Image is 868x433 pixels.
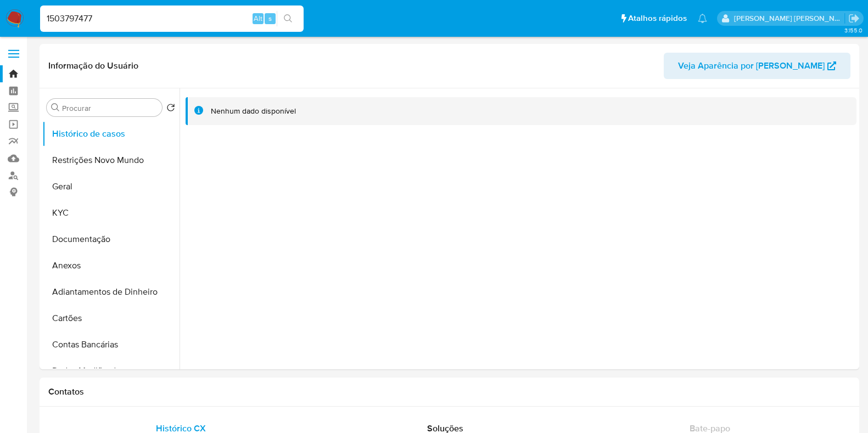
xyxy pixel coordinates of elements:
[42,305,180,331] button: Cartões
[42,200,180,226] button: KYC
[42,173,180,200] button: Geral
[848,13,860,24] a: Sair
[254,13,262,24] span: Alt
[42,226,180,252] button: Documentação
[277,11,299,26] button: search-icon
[664,53,850,79] button: Veja Aparência por [PERSON_NAME]
[48,60,138,71] h1: Informação do Usuário
[51,103,60,112] button: Procurar
[678,53,825,79] span: Veja Aparência por [PERSON_NAME]
[42,279,180,305] button: Adiantamentos de Dinheiro
[734,13,845,24] p: danilo.toledo@mercadolivre.com
[48,386,850,397] h1: Contatos
[698,14,707,23] a: Notificações
[42,121,180,147] button: Histórico de casos
[166,103,175,115] button: Retornar ao pedido padrão
[42,252,180,279] button: Anexos
[42,358,180,384] button: Dados Modificados
[268,13,272,24] span: s
[628,13,687,24] span: Atalhos rápidos
[42,147,180,173] button: Restrições Novo Mundo
[42,331,180,358] button: Contas Bancárias
[62,103,158,113] input: Procurar
[40,12,304,26] input: Pesquise usuários ou casos...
